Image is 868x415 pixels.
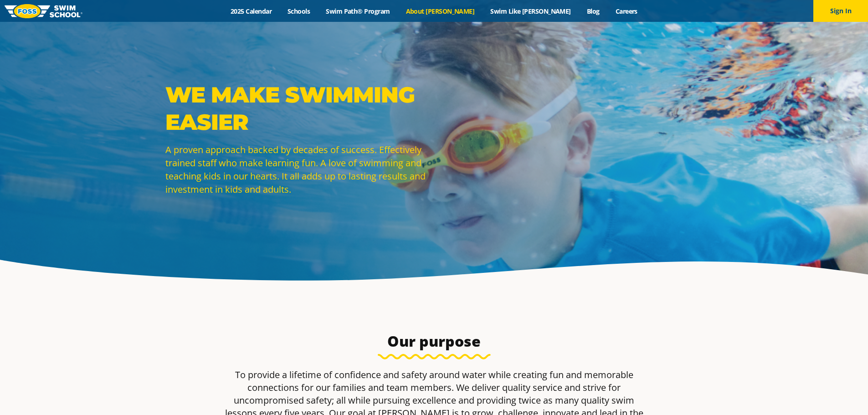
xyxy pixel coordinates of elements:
[219,332,649,350] h3: Our purpose
[165,81,430,136] p: WE MAKE SWIMMING EASIER
[318,7,398,15] a: Swim Path® Program
[483,7,579,15] a: Swim Like [PERSON_NAME]
[280,7,318,15] a: Schools
[579,7,607,15] a: Blog
[5,4,82,18] img: FOSS Swim School Logo
[223,7,280,15] a: 2025 Calendar
[607,7,645,15] a: Careers
[165,143,430,196] p: A proven approach backed by decades of success. Effectively trained staff who make learning fun. ...
[398,7,483,15] a: About [PERSON_NAME]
